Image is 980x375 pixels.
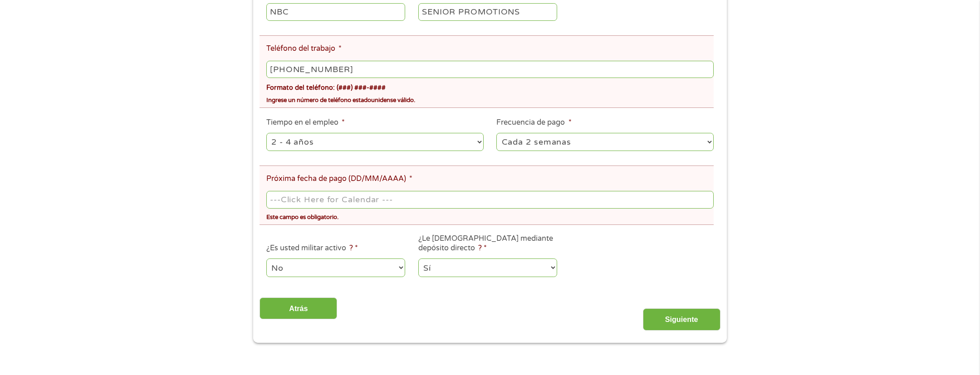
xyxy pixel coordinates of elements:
[266,191,714,208] input: ---Click Here for Calendar ---
[266,214,338,221] font: Este campo es obligatorio.
[418,3,557,20] input: Cajero
[496,118,565,127] font: Frecuencia de pago
[643,308,720,331] input: Siguiente
[418,234,553,253] font: ¿Le [DEMOGRAPHIC_DATA] mediante depósito directo
[266,44,335,53] font: Teléfono del trabajo
[266,61,714,78] input: (231) 754-4010
[260,297,337,320] input: Atrás
[266,97,415,104] font: Ingrese un número de teléfono estadounidense válido.
[266,84,386,92] font: Formato del teléfono: (###) ###-####
[266,244,346,253] font: ¿Es usted militar activo
[266,118,338,127] font: Tiempo en el empleo
[266,3,405,20] input: Walmart
[266,174,406,183] font: Próxima fecha de pago (DD/MM/AAAA)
